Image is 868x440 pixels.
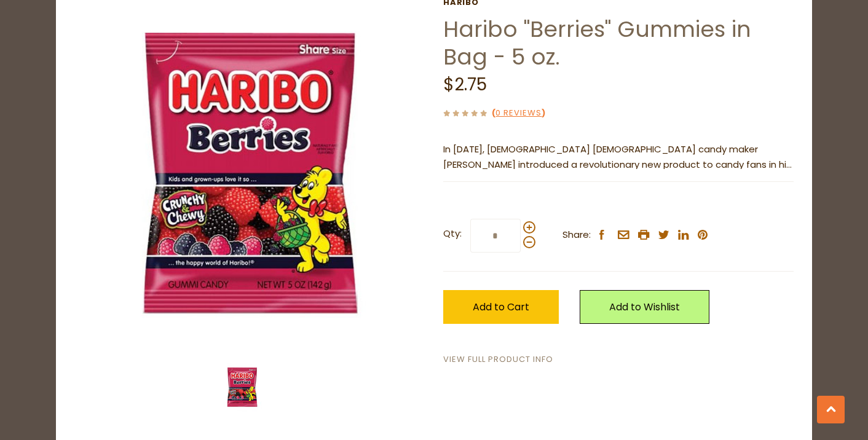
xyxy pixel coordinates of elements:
[443,73,487,96] span: $2.75
[443,353,553,366] a: View Full Product Info
[443,14,751,73] a: Haribo "Berries" Gummies in Bag - 5 oz.
[443,226,462,242] strong: Qty:
[443,290,559,324] button: Add to Cart
[495,107,542,120] a: 0 Reviews
[443,142,794,173] p: In [DATE], [DEMOGRAPHIC_DATA] [DEMOGRAPHIC_DATA] candy maker [PERSON_NAME] introduced a revolutio...
[473,300,529,314] span: Add to Cart
[470,219,521,253] input: Qty:
[580,290,709,324] a: Add to Wishlist
[492,107,545,119] span: ( )
[562,227,591,243] span: Share:
[218,363,267,412] img: Haribo Berries Gummies in Bag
